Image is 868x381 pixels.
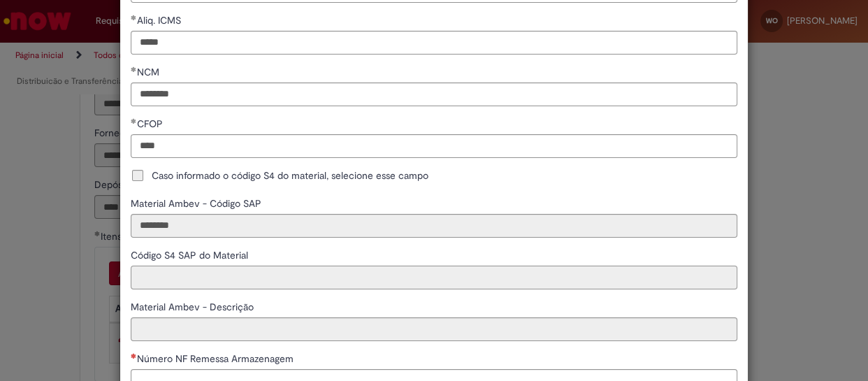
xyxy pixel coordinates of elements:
[131,353,137,359] span: Necessários
[131,300,256,314] label: Somente leitura - Material Ambev - Descrição
[152,168,428,182] span: Caso informado o código S4 do material, selecione esse campo
[131,134,737,158] input: CFOP
[131,31,737,55] input: Aliq. ICMS
[131,301,256,313] span: Somente leitura - Material Ambev - Descrição
[131,214,737,238] input: Material Ambev - Código SAP
[137,14,184,27] span: Aliq. ICMS
[131,249,251,261] span: Somente leitura - Código S4 SAP do Material
[137,117,166,130] span: CFOP
[137,352,296,365] span: Número NF Remessa Armazenagem
[131,82,737,106] input: NCM
[131,197,264,210] span: Somente leitura - Material Ambev - Código SAP
[131,118,137,124] span: Obrigatório Preenchido
[131,66,137,72] span: Obrigatório Preenchido
[131,15,137,20] span: Obrigatório Preenchido
[131,196,264,210] label: Somente leitura - Material Ambev - Código SAP
[137,66,162,78] span: NCM
[131,317,737,341] input: Material Ambev - Descrição
[131,266,737,289] input: Código S4 SAP do Material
